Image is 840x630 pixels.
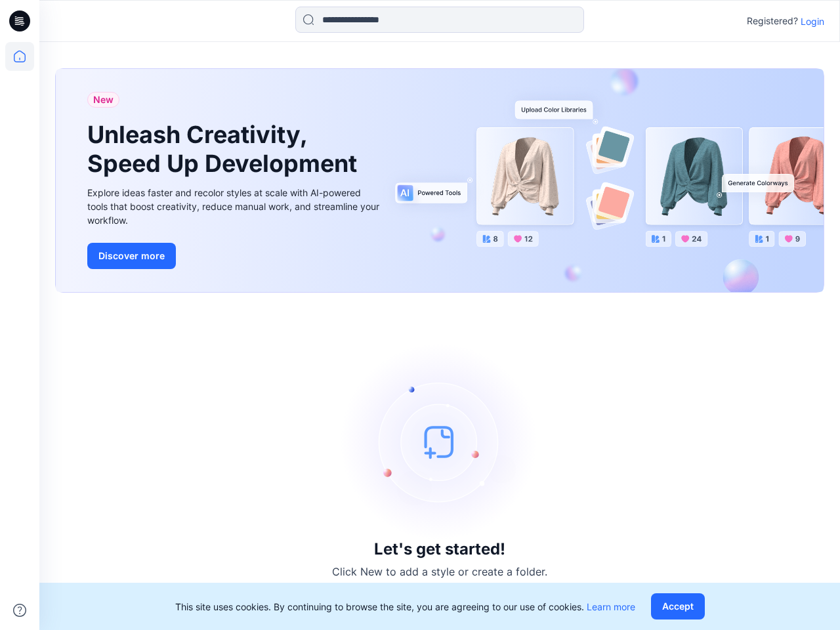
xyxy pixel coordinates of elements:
[87,121,363,177] h1: Unleash Creativity, Speed Up Development
[374,540,505,558] h3: Let's get started!
[87,186,383,227] div: Explore ideas faster and recolor styles at scale with AI-powered tools that boost creativity, red...
[747,13,798,29] p: Registered?
[587,601,635,612] a: Learn more
[341,343,538,540] img: empty-state-image.svg
[87,243,176,269] button: Discover more
[87,243,383,269] a: Discover more
[175,600,635,614] p: This site uses cookies. By continuing to browse the site, you are agreeing to our use of cookies.
[93,92,114,108] span: New
[332,564,547,579] p: Click New to add a style or create a folder.
[801,14,824,28] p: Login
[651,593,705,619] button: Accept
